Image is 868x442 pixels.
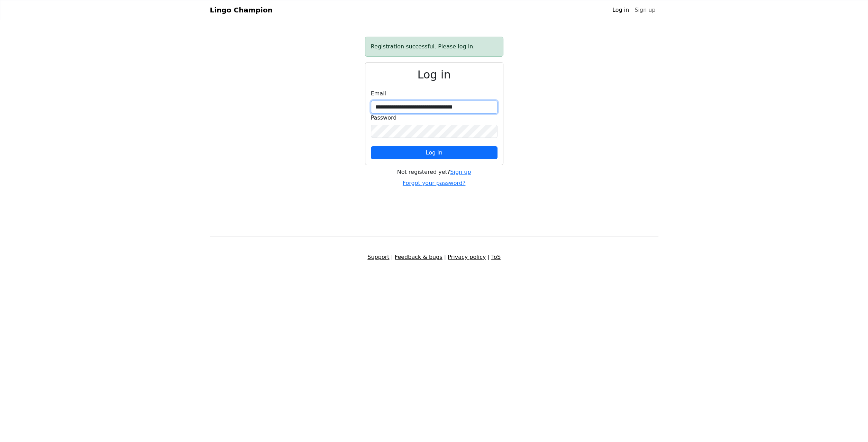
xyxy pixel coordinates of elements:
div: Not registered yet? [365,168,503,176]
div: Registration successful. Please log in. [365,37,503,57]
a: Sign up [450,169,471,175]
a: Feedback & bugs [395,254,442,260]
a: ToS [491,254,501,260]
a: Support [367,254,389,260]
a: Forgot your password? [403,180,466,186]
a: Log in [610,3,632,17]
a: Sign up [632,3,658,17]
a: Privacy policy [448,254,486,260]
span: Log in [426,149,442,156]
label: Email [371,90,386,98]
div: | | | [206,253,663,261]
h2: Log in [371,68,497,81]
button: Log in [371,146,497,159]
label: Password [371,114,397,122]
a: Lingo Champion [210,3,273,17]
